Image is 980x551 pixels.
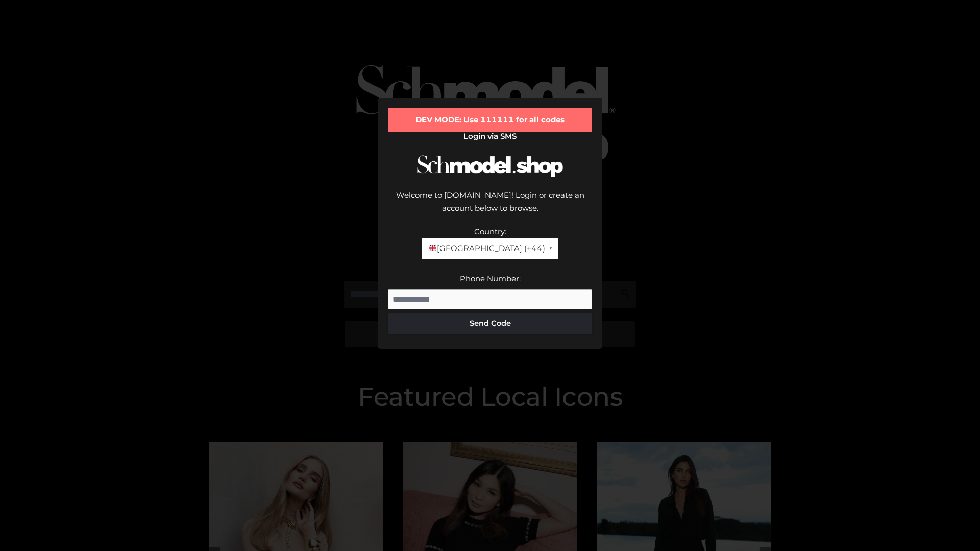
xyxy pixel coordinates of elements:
button: Send Code [388,313,592,334]
img: 🇬🇧 [429,244,436,252]
div: Welcome to [DOMAIN_NAME]! Login or create an account below to browse. [388,189,592,225]
h2: Login via SMS [388,132,592,141]
span: [GEOGRAPHIC_DATA] (+44) [428,242,545,255]
div: DEV MODE: Use 111111 for all codes [388,108,592,132]
label: Country: [474,227,506,236]
img: Schmodel Logo [413,146,567,186]
label: Phone Number: [460,273,521,283]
